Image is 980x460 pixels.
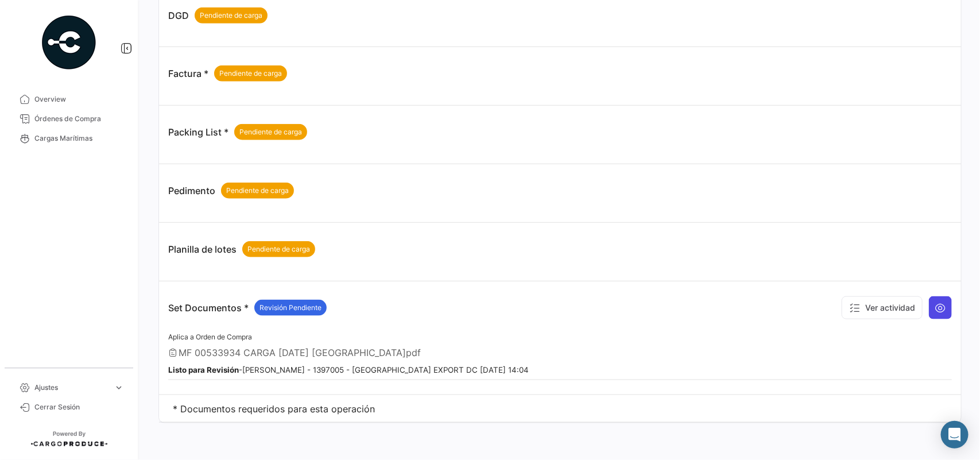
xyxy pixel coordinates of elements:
[34,114,124,124] span: Órdenes de Compra
[941,421,969,449] div: Abrir Intercom Messenger
[179,347,421,358] span: MF 00533934 CARGA [DATE] [GEOGRAPHIC_DATA]pdf
[168,365,529,374] small: - [PERSON_NAME] - 1397005 - [GEOGRAPHIC_DATA] EXPORT DC [DATE] 14:04
[114,382,124,393] span: expand_more
[168,65,287,82] p: Factura *
[200,10,262,21] span: Pendiente de carga
[226,185,289,196] span: Pendiente de carga
[259,303,321,313] span: Revisión Pendiente
[842,296,923,319] button: Ver actividad
[34,382,109,393] span: Ajustes
[34,133,124,144] span: Cargas Marítimas
[168,365,239,374] b: Listo para Revisión
[159,395,961,423] td: * Documentos requeridos para esta operación
[239,127,302,137] span: Pendiente de carga
[168,333,252,341] span: Aplica a Orden de Compra
[9,129,129,148] a: Cargas Marítimas
[9,90,129,109] a: Overview
[34,402,124,412] span: Cerrar Sesión
[40,14,98,71] img: powered-by.png
[168,241,315,257] p: Planilla de lotes
[34,94,124,105] span: Overview
[168,300,327,316] p: Set Documentos *
[168,183,294,199] p: Pedimento
[219,68,282,79] span: Pendiente de carga
[168,124,307,140] p: Packing List *
[247,244,310,254] span: Pendiente de carga
[168,7,268,24] p: DGD
[9,109,129,129] a: Órdenes de Compra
